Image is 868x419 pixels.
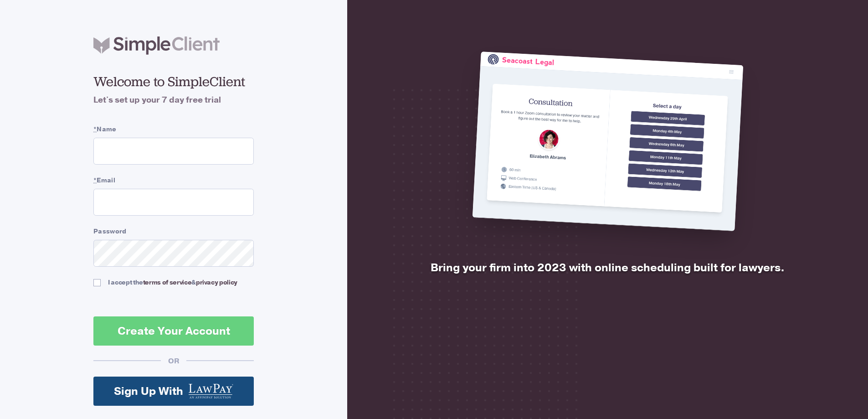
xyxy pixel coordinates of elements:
input: I accept theterms of service&privacy policy [93,279,101,286]
button: Create Your Account [93,316,254,346]
abbr: required [93,125,97,134]
abbr: required [93,176,97,185]
label: Password [93,227,254,236]
h2: Bring your firm into 2023 with online scheduling built for lawyers. [406,261,810,274]
label: Name [93,124,254,134]
a: Sign Up With [93,377,254,406]
h2: Welcome to SimpleClient [93,73,254,90]
h4: Let's set up your 7 day free trial [93,94,254,106]
a: privacy policy [196,278,237,287]
div: I accept the & [108,278,237,287]
label: Email [93,176,254,185]
div: OR [161,356,186,366]
a: terms of service [143,278,191,287]
img: SimpleClient is the easiest online scheduler for lawyers [472,52,743,231]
